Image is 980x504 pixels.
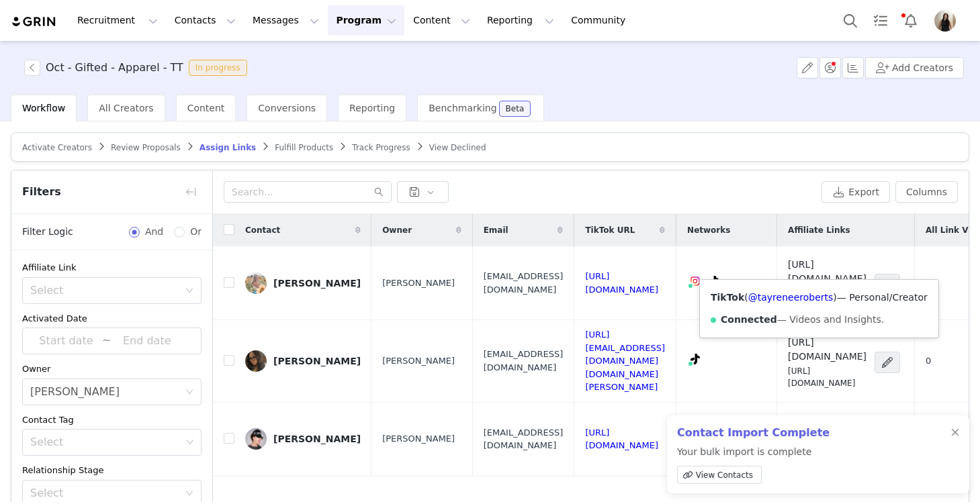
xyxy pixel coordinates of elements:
[352,143,410,152] span: Track Progress
[185,225,202,239] span: Or
[896,5,926,36] button: Notifications
[30,436,181,449] div: Select
[506,105,525,113] div: Beta
[69,5,166,36] button: Recruitment
[687,224,730,236] span: Networks
[244,5,327,36] button: Messages
[24,60,253,76] span: [object Object]
[484,224,508,236] span: Email
[382,432,455,446] span: [PERSON_NAME]
[677,466,762,484] a: View Contacts
[865,57,964,79] button: Add Creators
[866,5,895,36] a: Tasks
[788,336,866,364] h4: [URL][DOMAIN_NAME]
[690,276,701,287] img: instagram.svg
[788,365,866,389] p: [URL][DOMAIN_NAME]
[821,181,890,203] button: Export
[677,445,830,489] p: Your bulk import is complete
[273,356,361,366] div: [PERSON_NAME]
[563,5,639,36] a: Community
[837,292,928,303] span: — Personal/Creator
[22,143,92,152] span: Activate Creators
[189,60,247,76] span: In progress
[895,181,958,203] button: Columns
[186,438,194,448] i: icon: down
[30,332,102,350] input: Start date
[585,271,658,295] a: [URL][DOMAIN_NAME]
[585,427,658,451] a: [URL][DOMAIN_NAME]
[11,15,58,28] img: grin logo
[245,350,361,372] a: [PERSON_NAME]
[711,292,744,303] strong: TikTok
[777,314,884,325] span: — Videos and Insights.
[22,225,73,239] span: Filter Logic
[273,434,361,444] div: [PERSON_NAME]
[484,270,564,296] span: [EMAIL_ADDRESS][DOMAIN_NAME]
[585,224,635,236] span: TikTok URL
[349,103,395,113] span: Reporting
[199,143,256,152] span: Assign Links
[22,312,202,325] div: Activated Date
[429,103,496,113] span: Benchmarking
[926,10,969,32] button: Profile
[22,362,202,376] div: Owner
[22,261,202,274] div: Affiliate Link
[22,464,202,477] div: Relationship Stage
[245,272,361,294] a: [PERSON_NAME]
[22,103,65,113] span: Workflow
[22,184,61,200] span: Filters
[721,314,777,325] strong: Connected
[111,143,181,152] span: Review Proposals
[111,332,183,350] input: End date
[374,187,384,197] i: icon: search
[245,350,267,372] img: 87d23191-8935-4e94-8798-6d78108a1670.jpg
[677,425,830,441] h2: Contact Import Complete
[748,292,834,303] a: @tayreneeroberts
[185,489,193,499] i: icon: down
[585,330,665,392] a: [URL][EMAIL_ADDRESS][DOMAIN_NAME][DOMAIN_NAME][PERSON_NAME]
[245,428,267,450] img: 701f2cba-69e5-4e09-b65e-80bab719c9b0.jpg
[429,143,486,152] span: View Declined
[30,284,179,297] div: Select
[382,276,455,290] span: [PERSON_NAME]
[245,428,361,450] a: [PERSON_NAME]
[328,5,404,36] button: Program
[479,5,562,36] button: Reporting
[275,143,333,152] span: Fulfill Products
[245,224,280,236] span: Contact
[167,5,244,36] button: Contacts
[744,292,837,303] span: ( )
[46,60,183,76] h3: Oct - Gifted - Apparel - TT
[273,278,361,289] div: [PERSON_NAME]
[788,224,850,236] span: Affiliate Links
[788,258,866,286] h4: [URL][DOMAIN_NAME]
[245,272,267,294] img: bea61df2-a483-494f-b3ff-19b4ec177b39.jpg
[405,5,478,36] button: Content
[382,224,412,236] span: Owner
[484,426,564,452] span: [EMAIL_ADDRESS][DOMAIN_NAME]
[382,354,455,368] span: [PERSON_NAME]
[140,225,169,239] span: And
[484,348,564,374] span: [EMAIL_ADDRESS][DOMAIN_NAME]
[30,379,120,405] div: Alexandra Mekikian
[224,181,392,203] input: Search...
[22,413,202,427] div: Contact Tag
[836,5,865,36] button: Search
[187,103,225,113] span: Content
[934,10,956,32] img: a9acc4c8-4825-4f76-9f85-d9ef616c421b.jpg
[258,103,316,113] span: Conversions
[696,469,753,481] span: View Contacts
[99,103,153,113] span: All Creators
[788,414,866,442] h4: [URL][DOMAIN_NAME]
[30,487,179,500] div: Select
[185,287,193,296] i: icon: down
